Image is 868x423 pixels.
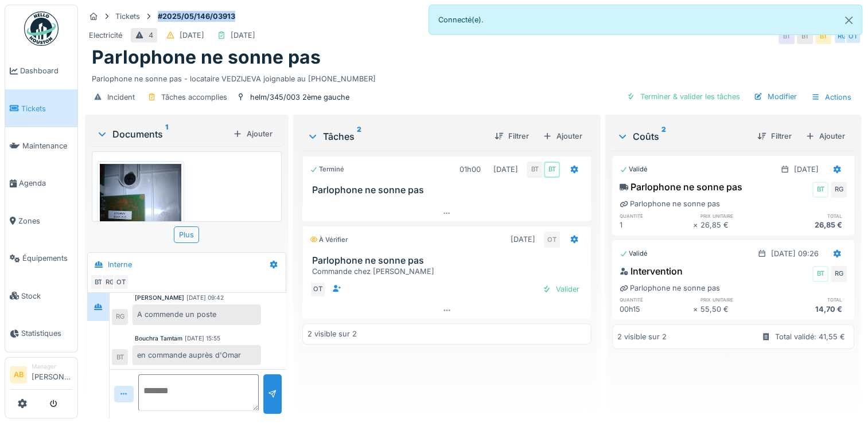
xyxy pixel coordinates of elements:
a: Maintenance [5,127,77,164]
sup: 1 [165,127,168,141]
span: Dashboard [20,65,73,76]
h6: total [773,296,847,303]
div: RG [102,274,118,290]
a: Dashboard [5,52,77,89]
div: Incident [107,92,135,103]
div: OT [113,274,129,290]
sup: 2 [661,130,666,143]
h6: quantité [620,296,693,303]
div: [DATE] [794,164,819,175]
h1: Parlophone ne sonne pas [92,46,321,68]
div: Parlophone ne sonne pas [620,283,720,293]
div: RG [831,266,847,282]
div: Terminer & valider les tâches [622,89,745,104]
div: Electricité [89,30,122,41]
div: BT [815,28,831,44]
div: Tâches [307,130,485,143]
h6: total [773,212,847,220]
div: Parlophone ne sonne pas [620,180,742,194]
div: 26,85 € [773,220,847,230]
div: OT [845,28,861,44]
a: AB Manager[PERSON_NAME] [10,362,73,390]
div: 4 [149,30,153,41]
div: en commande auprès d'Omar [133,345,261,365]
div: BT [779,28,795,44]
span: Zones [18,216,73,226]
div: Bouchra Tamtam [135,334,182,343]
div: 00h15 [620,304,693,315]
a: Statistiques [5,315,77,352]
div: Terminé [310,164,344,174]
div: BT [812,182,828,198]
div: BT [527,162,543,178]
img: w04zyoik4jw2c2ylcre0v0ddnhg7 [100,164,181,273]
div: [DATE] [493,164,518,175]
div: OT [310,281,326,297]
div: Ajouter [801,128,850,144]
div: 1 [620,220,693,230]
a: Tickets [5,89,77,127]
div: [DATE] 09:42 [186,293,224,302]
div: Tâches accomplies [161,92,227,103]
span: Agenda [19,178,73,189]
div: Coûts [617,130,748,143]
div: [DATE] [180,30,204,41]
button: Close [836,5,862,36]
div: RG [831,182,847,198]
span: Tickets [21,103,73,114]
div: Parlophone ne sonne pas - locataire VEDZIJEVA joignable au [PHONE_NUMBER] [92,69,854,84]
div: A commende un poste [133,304,261,324]
div: RG [112,309,128,325]
div: BT [112,349,128,365]
div: Ajouter [228,126,277,142]
img: Badge_color-CXgf-gQk.svg [24,11,59,46]
h3: Parlophone ne sonne pas [312,255,586,266]
div: Manager [32,362,73,371]
div: × [693,220,700,230]
div: [DATE] 15:55 [185,334,220,343]
a: Agenda [5,164,77,202]
div: 01h00 [460,164,481,175]
div: OT [544,232,560,248]
div: RG [834,28,850,44]
div: 26,85 € [700,220,774,230]
div: BT [90,274,106,290]
h6: prix unitaire [700,212,774,220]
a: Zones [5,202,77,240]
div: Documents [96,127,228,141]
div: Connecté(e). [429,5,863,35]
div: Filtrer [490,128,534,144]
div: BT [812,266,828,282]
div: Valider [538,281,584,297]
sup: 2 [357,130,361,143]
div: 14,70 € [773,304,847,315]
div: Interne [108,259,132,270]
div: À vérifier [310,235,348,245]
div: Plus [174,226,199,243]
div: Validé [620,164,648,174]
div: BT [544,162,560,178]
div: Ajouter [538,128,587,144]
span: Stock [21,291,73,301]
div: [DATE] 09:26 [771,248,819,259]
h6: quantité [620,212,693,220]
div: Validé [620,249,648,258]
div: helm/345/003 2ème gauche [250,92,349,103]
div: [DATE] [231,30,255,41]
div: Tickets [115,11,140,22]
a: Équipements [5,240,77,277]
span: Maintenance [22,140,73,151]
span: Statistiques [21,328,73,339]
li: AB [10,366,27,383]
div: BT [797,28,813,44]
li: [PERSON_NAME] [32,362,73,387]
strong: #2025/05/146/03913 [153,11,240,22]
div: 2 visible sur 2 [617,331,667,342]
div: Intervention [620,264,683,278]
span: Équipements [22,253,73,264]
div: Commande chez [PERSON_NAME] [312,266,586,277]
div: 55,50 € [700,304,774,315]
h3: Parlophone ne sonne pas [312,185,586,195]
a: Stock [5,277,77,314]
div: Actions [806,89,857,105]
